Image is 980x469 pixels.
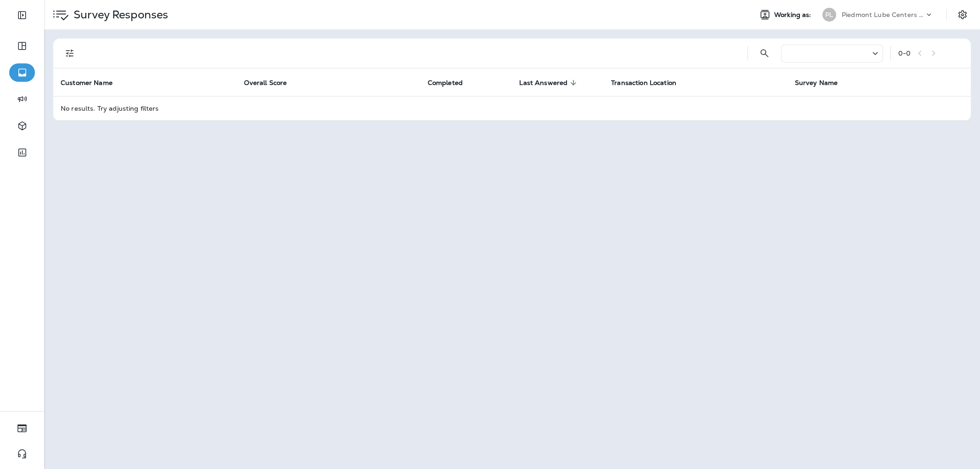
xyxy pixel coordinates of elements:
button: Search Survey Responses [755,44,774,62]
p: Survey Responses [70,8,168,22]
span: Completed [428,79,475,87]
span: Overall Score [244,79,287,87]
span: Completed [428,79,463,87]
span: Transaction Location [611,79,676,87]
span: Survey Name [795,79,850,87]
span: Customer Name [61,79,125,87]
span: Transaction Location [611,79,688,87]
td: No results. Try adjusting filters [53,96,971,120]
span: Last Answered [519,79,567,87]
span: Customer Name [61,79,113,87]
button: Settings [954,6,971,23]
p: Piedmont Lube Centers LLC [842,11,924,18]
button: Filters [61,44,79,62]
button: Expand Sidebar [9,6,35,24]
span: Working as: [774,11,813,19]
span: Last Answered [519,79,579,87]
span: Survey Name [795,79,838,87]
div: 0 - 0 [898,50,911,57]
span: Overall Score [244,79,299,87]
div: PL [822,8,836,22]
